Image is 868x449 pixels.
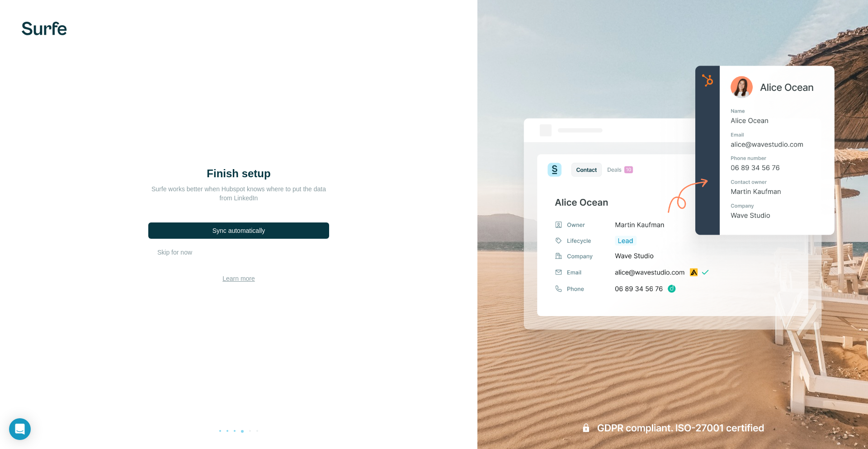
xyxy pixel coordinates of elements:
[212,226,265,235] div: Sync automatically
[148,184,329,203] div: Surfe works better when Hubspot knows where to put the data from LinkedIn
[9,418,31,440] div: Open Intercom Messenger
[222,274,255,283] button: Learn more
[148,166,329,181] h1: Finish setup
[148,222,329,239] button: Sync automatically
[22,22,67,35] img: Surfe's logo
[157,248,192,257] button: Skip for now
